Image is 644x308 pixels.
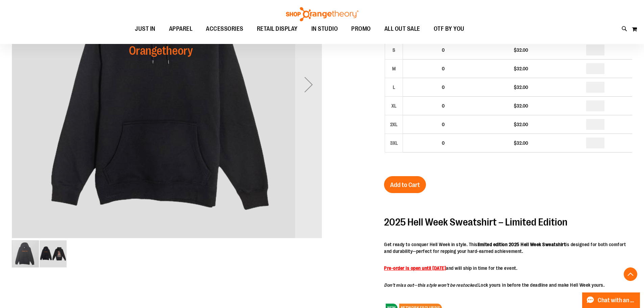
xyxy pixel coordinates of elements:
[389,82,399,92] div: L
[389,45,399,55] div: S
[442,140,445,146] span: 0
[135,21,156,37] span: JUST IN
[582,292,640,308] button: Chat with an Expert
[389,119,399,129] div: 2XL
[486,121,555,128] div: $32.00
[486,102,555,109] div: $32.00
[384,176,426,193] button: Add to Cart
[40,240,67,267] img: 2025 Hell Week Hooded Sweatshirt
[486,47,555,53] div: $32.00
[12,240,40,268] div: image 1 of 2
[384,217,632,228] h2: 2025 Hell Week Sweatshirt – Limited Edition
[285,7,359,21] img: Shop Orangetheory
[384,265,632,271] p: and will ship in time for the event.
[257,21,298,37] span: RETAIL DISPLAY
[478,242,566,247] strong: limited edition 2025 Hell Week Sweatshirt
[442,47,445,53] span: 0
[442,122,445,127] span: 0
[486,65,555,72] div: $32.00
[598,297,636,304] span: Chat with an Expert
[389,101,399,111] div: XL
[351,21,371,37] span: PROMO
[384,241,632,255] p: Get ready to conquer Hell Week in style. This is designed for both comfort and durability—perfect...
[390,181,420,189] span: Add to Cart
[384,282,632,288] p: Lock yours in before the deadline and make Hell Week yours.
[434,21,464,37] span: OTF BY YOU
[486,84,555,91] div: $32.00
[486,140,555,146] div: $32.00
[311,21,338,37] span: IN STUDIO
[442,103,445,109] span: 0
[384,282,478,288] em: Don’t miss out—this style won’t be restocked.
[442,66,445,71] span: 0
[442,85,445,90] span: 0
[169,21,193,37] span: APPAREL
[384,21,420,37] span: ALL OUT SALE
[206,21,243,37] span: ACCESSORIES
[384,265,446,271] strong: Pre-order is open until [DATE]
[40,240,67,268] div: image 2 of 2
[624,267,637,281] button: Back To Top
[389,64,399,74] div: M
[389,138,399,148] div: 3XL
